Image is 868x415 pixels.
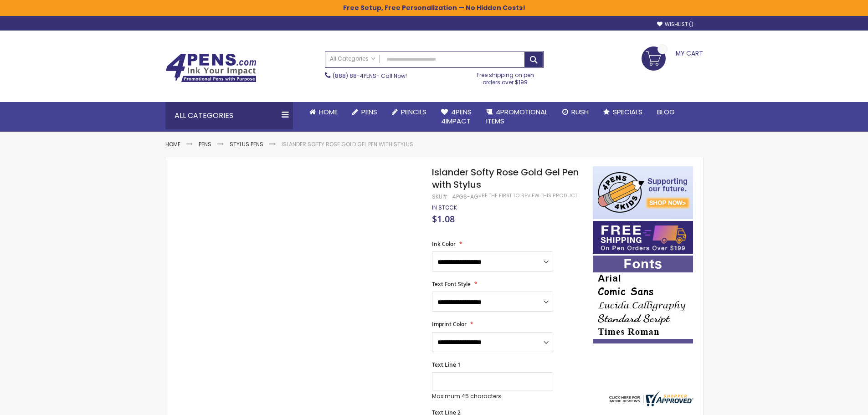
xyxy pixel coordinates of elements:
span: Text Font Style [432,280,471,288]
span: 4Pens 4impact [441,107,472,126]
a: Rush [555,102,596,122]
strong: SKU [432,193,449,200]
span: All Categories [330,55,375,62]
a: Home [302,102,345,122]
img: 4pens.com widget logo [607,391,693,406]
div: Free shipping on pen orders over $199 [467,68,544,86]
a: 4PROMOTIONALITEMS [479,102,555,132]
a: Wishlist [657,21,693,28]
span: Islander Softy Rose Gold Gel Pen with Stylus [432,166,579,191]
a: All Categories [325,51,380,67]
li: Islander Softy Rose Gold Gel Pen with Stylus [282,141,413,148]
span: - Call Now! [333,72,407,80]
span: Home [319,107,338,117]
div: 4PGS-AGY [452,193,482,200]
div: All Categories [165,102,293,129]
span: Pens [361,107,377,117]
span: Imprint Color [432,320,467,328]
a: 4pens.com certificate URL [607,400,693,408]
a: Specials [596,102,650,122]
p: Maximum 45 characters [432,393,553,400]
a: Pens [199,140,211,148]
span: Blog [657,107,675,117]
a: 4Pens4impact [434,102,479,132]
img: 4pens 4 kids [593,166,693,219]
img: Free shipping on orders over $199 [593,221,693,254]
a: Blog [650,102,682,122]
span: $1.08 [432,213,455,225]
a: (888) 88-4PENS [333,72,376,80]
span: 4PROMOTIONAL ITEMS [486,107,548,126]
a: Pencils [385,102,434,122]
span: Specials [613,107,642,117]
a: Stylus Pens [230,140,263,148]
span: Ink Color [432,240,456,248]
a: Be the first to review this product [482,192,577,199]
img: font-personalization-examples [593,256,693,343]
span: In stock [432,204,457,211]
span: Rush [571,107,589,117]
div: Availability [432,204,457,211]
span: Pencils [401,107,426,117]
a: Home [165,140,180,148]
img: 4Pens Custom Pens and Promotional Products [165,53,257,82]
a: Pens [345,102,385,122]
span: Text Line 1 [432,361,461,369]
